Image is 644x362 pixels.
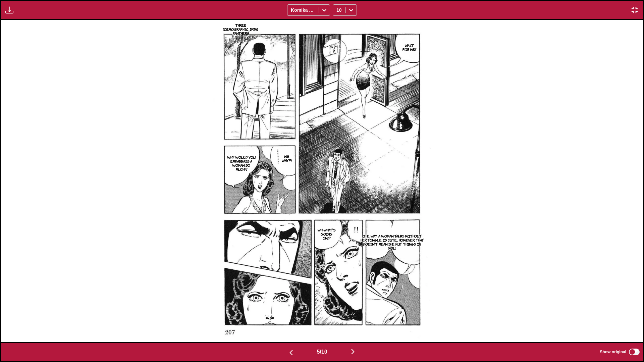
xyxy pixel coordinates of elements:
input: Show original [629,349,640,355]
img: Previous page [287,349,295,357]
img: Next page [349,348,357,356]
p: Wh-What's going on!? [315,226,338,241]
span: 5 / 10 [317,349,327,355]
img: Manga Panel [213,20,431,342]
p: Three [DEMOGRAPHIC_DATA] panthers [218,22,264,37]
p: Why would you embarrass a woman so much?! [226,154,257,172]
img: Download translated images [5,6,13,14]
p: Wait for me!! [401,42,418,53]
p: Wh-Why?! [279,153,295,164]
span: Show original [600,350,626,354]
p: ...The way a woman talks without her tongue is cute... However, that doesn't mean she put things ... [359,232,426,251]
